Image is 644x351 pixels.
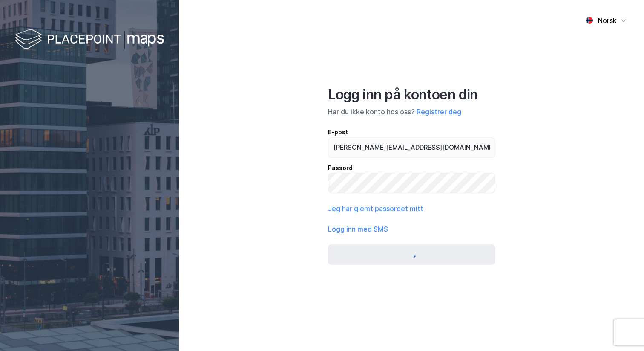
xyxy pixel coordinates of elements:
[417,107,461,117] button: Registrer deg
[598,15,617,26] div: Norsk
[601,310,644,351] div: Kontrollprogram for chat
[328,107,495,117] div: Har du ikke konto hos oss?
[328,224,388,234] button: Logg inn med SMS
[328,127,495,137] div: E-post
[328,163,495,173] div: Passord
[328,203,423,214] button: Jeg har glemt passordet mitt
[601,310,644,351] iframe: Chat Widget
[328,86,495,103] div: Logg inn på kontoen din
[15,27,164,52] img: logo-white.f07954bde2210d2a523dddb988cd2aa7.svg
